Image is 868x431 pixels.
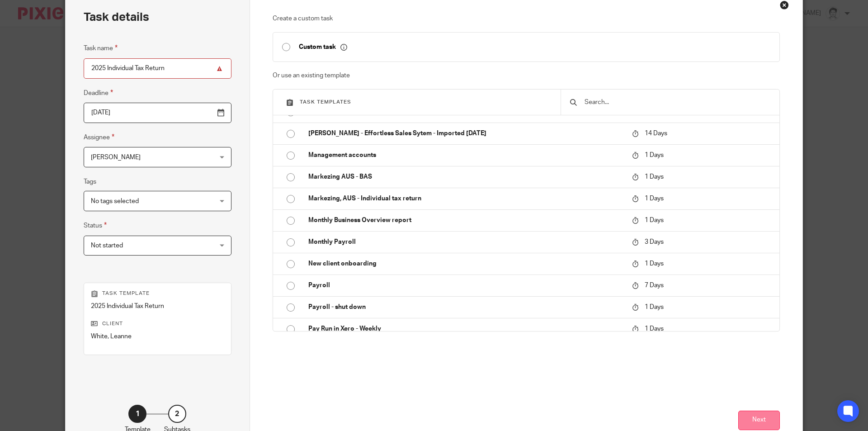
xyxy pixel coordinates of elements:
p: Or use an existing template [273,71,780,80]
div: 2 [168,405,186,423]
p: Payroll - shut down [308,303,623,312]
p: Client [91,320,224,327]
span: Not started [91,242,123,249]
p: White, Leanne [91,332,224,341]
span: 1 Days [645,326,664,332]
p: New client onboarding [308,259,623,268]
p: Payroll [308,281,623,290]
span: 1 Days [645,152,664,158]
span: 3 Days [645,239,664,245]
div: Close this dialog window [780,0,789,9]
span: 1 Days [645,217,664,223]
span: 1 Days [645,304,664,310]
label: Deadline [84,88,113,98]
p: Markezing AUS - BAS [308,172,623,181]
span: 1 Days [645,260,664,267]
span: Task templates [300,99,351,104]
input: Task name [84,58,231,79]
span: 7 Days [645,282,664,289]
p: Monthly Payroll [308,237,623,246]
span: No tags selected [91,198,139,204]
p: Pay Run in Xero - Weekly [308,324,623,333]
p: Custom task [299,43,347,51]
div: 1 [128,405,146,423]
p: Task template [91,290,224,297]
span: 1 Days [645,174,664,180]
span: 1 Days [645,195,664,202]
label: Assignee [84,132,114,142]
p: Monthly Business Overview report [308,216,623,225]
p: Markezing, AUS - Individual tax return [308,194,623,203]
p: [PERSON_NAME] - Effortless Sales Sytem - Imported [DATE] [308,129,623,138]
span: [PERSON_NAME] [91,154,141,161]
p: 2025 Individual Tax Return [91,302,224,311]
p: Management accounts [308,151,623,160]
label: Task name [84,43,118,53]
span: 14 Days [645,130,667,137]
p: Create a custom task [273,14,780,23]
button: Next [738,411,780,430]
input: Search... [584,97,770,107]
input: Pick a date [84,103,231,123]
h2: Task details [84,9,149,25]
label: Tags [84,177,96,186]
label: Status [84,220,107,231]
